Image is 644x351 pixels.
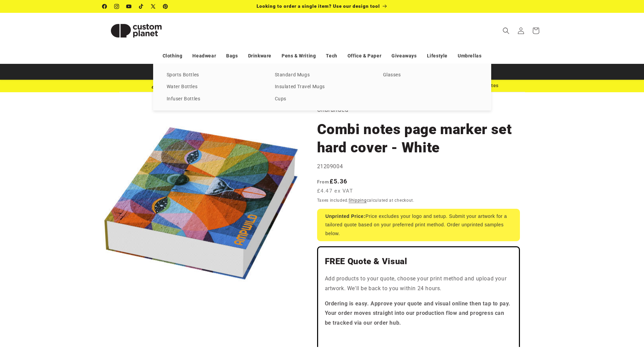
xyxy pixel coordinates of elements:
[610,319,644,351] iframe: Chat Widget
[167,82,261,92] a: Water Bottles
[317,179,330,184] span: From
[325,274,512,294] p: Add products to your quote, choose your print method and upload your artwork. We'll be back to yo...
[317,163,343,170] span: 21209004
[317,187,353,195] span: £4.47 ex VAT
[248,50,271,62] a: Drinkware
[349,198,367,203] a: Shipping
[167,71,261,80] a: Sports Bottles
[163,50,183,62] a: Clothing
[226,50,238,62] a: Bags
[317,178,348,185] strong: £5.36
[348,50,381,62] a: Office & Paper
[102,104,300,302] media-gallery: Gallery Viewer
[257,3,380,9] span: Looking to order a single item? Use our design tool
[275,95,369,104] a: Cups
[326,50,337,62] a: Tech
[100,13,172,48] a: Custom Planet
[317,209,520,241] div: Price excludes your logo and setup. Submit your artwork for a tailored quote based on your prefer...
[275,71,369,80] a: Standard Mugs
[317,120,520,157] h1: Combi notes page marker set hard cover - White
[325,256,512,267] h2: FREE Quote & Visual
[275,82,369,92] a: Insulated Travel Mugs
[325,333,512,340] iframe: Customer reviews powered by Trustpilot
[192,50,216,62] a: Headwear
[499,23,514,38] summary: Search
[317,197,520,204] div: Taxes included. calculated at checkout.
[102,16,170,46] img: Custom Planet
[325,300,511,326] strong: Ordering is easy. Approve your quote and visual online then tap to pay. Your order moves straight...
[326,214,366,219] strong: Unprinted Price:
[282,50,316,62] a: Pens & Writing
[383,71,478,80] a: Glasses
[427,50,448,62] a: Lifestyle
[458,50,481,62] a: Umbrellas
[391,50,416,62] a: Giveaways
[167,95,261,104] a: Infuser Bottles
